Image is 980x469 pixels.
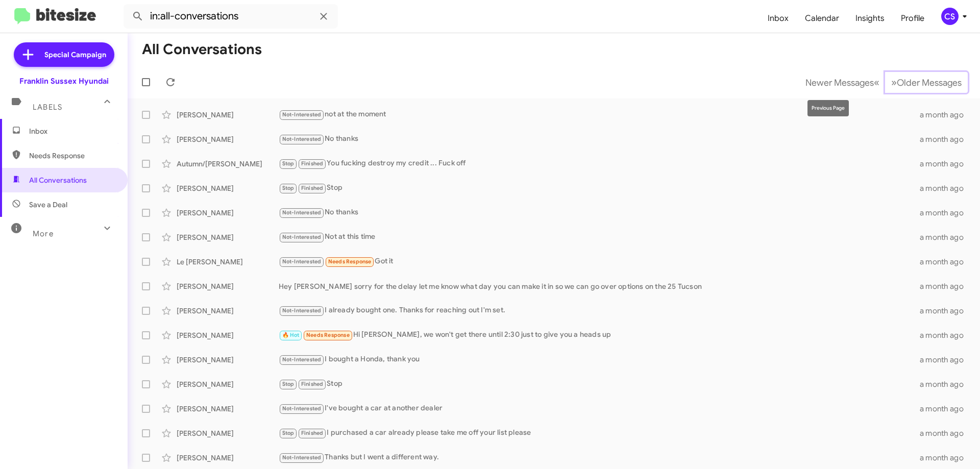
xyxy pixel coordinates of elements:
button: Previous [799,72,886,93]
span: Not-Interested [282,307,322,314]
span: All Conversations [29,175,87,185]
div: a month ago [920,183,972,193]
div: [PERSON_NAME] [177,453,279,463]
span: Older Messages [897,77,962,88]
div: Franklin Sussex Hyundai [19,76,109,86]
nav: Page navigation example [800,72,968,93]
div: Not at this time [279,231,920,243]
a: Profile [893,4,933,33]
div: Stop [279,182,920,194]
div: [PERSON_NAME] [177,428,279,438]
div: I've bought a car at another dealer [279,403,920,414]
span: Needs Response [306,332,350,338]
div: I already bought one. Thanks for reaching out I'm set. [279,305,920,316]
span: Needs Response [328,258,372,265]
div: a month ago [920,110,972,120]
span: Not-Interested [282,136,322,142]
div: [PERSON_NAME] [177,281,279,291]
div: a month ago [920,208,972,218]
h1: All Conversations [142,41,262,58]
div: No thanks [279,133,920,145]
input: Search [124,4,338,29]
div: a month ago [920,134,972,144]
span: Needs Response [29,151,116,161]
div: Le [PERSON_NAME] [177,257,279,267]
button: Next [885,72,968,93]
div: a month ago [920,159,972,169]
div: [PERSON_NAME] [177,232,279,242]
div: [PERSON_NAME] [177,330,279,340]
div: Autumn/[PERSON_NAME] [177,159,279,169]
div: No thanks [279,207,920,218]
span: Labels [33,103,62,112]
div: Hi [PERSON_NAME], we won't get there until 2:30 just to give you a heads up [279,329,920,341]
span: Finished [301,160,324,167]
div: [PERSON_NAME] [177,355,279,365]
span: Finished [301,430,324,436]
span: Finished [301,381,324,387]
div: [PERSON_NAME] [177,208,279,218]
div: Thanks but I went a different way. [279,452,920,463]
span: Special Campaign [44,50,106,60]
span: More [33,229,54,238]
a: Insights [847,4,893,33]
a: Special Campaign [14,42,114,67]
div: a month ago [920,453,972,463]
div: [PERSON_NAME] [177,404,279,414]
div: a month ago [920,306,972,316]
span: Finished [301,185,324,191]
div: a month ago [920,428,972,438]
div: a month ago [920,379,972,389]
div: [PERSON_NAME] [177,134,279,144]
span: Not-Interested [282,209,322,216]
span: Stop [282,160,295,167]
span: Not-Interested [282,111,322,118]
a: Calendar [797,4,847,33]
span: Stop [282,430,295,436]
span: Save a Deal [29,200,67,210]
div: Stop [279,378,920,390]
span: Not-Interested [282,356,322,363]
span: Not-Interested [282,258,322,265]
span: » [891,76,897,89]
span: Not-Interested [282,405,322,412]
button: CS [933,8,969,25]
div: I bought a Honda, thank you [279,354,920,365]
div: a month ago [920,355,972,365]
div: [PERSON_NAME] [177,183,279,193]
span: Stop [282,185,295,191]
div: [PERSON_NAME] [177,379,279,389]
div: [PERSON_NAME] [177,110,279,120]
div: a month ago [920,404,972,414]
div: You fucking destroy my credit ... Fuck off [279,158,920,169]
div: a month ago [920,330,972,340]
div: a month ago [920,281,972,291]
div: I purchased a car already please take me off your list please [279,427,920,439]
span: Inbox [29,126,116,136]
a: Inbox [759,4,797,33]
span: Not-Interested [282,454,322,461]
div: Hey [PERSON_NAME] sorry for the delay let me know what day you can make it in so we can go over o... [279,281,920,291]
span: Stop [282,381,295,387]
span: Not-Interested [282,234,322,240]
div: [PERSON_NAME] [177,306,279,316]
div: not at the moment [279,109,920,120]
span: Newer Messages [805,77,874,88]
span: « [874,76,879,89]
div: CS [941,8,959,25]
div: Previous Page [807,100,849,116]
div: a month ago [920,232,972,242]
div: a month ago [920,257,972,267]
div: Got it [279,256,920,267]
span: 🔥 Hot [282,332,300,338]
